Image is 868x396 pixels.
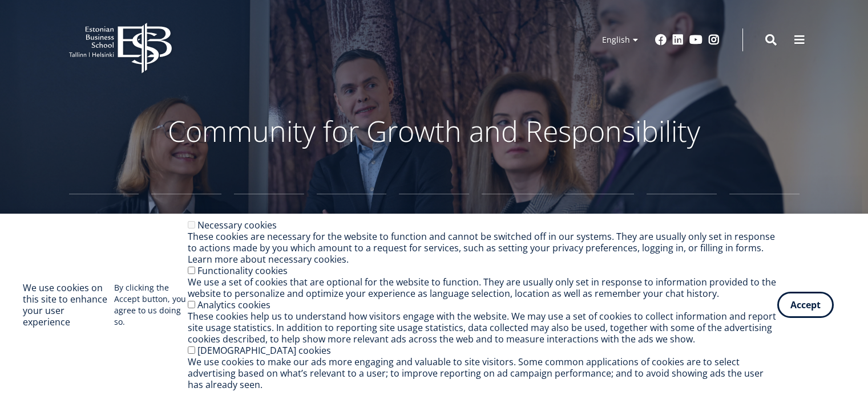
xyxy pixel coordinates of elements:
[69,194,139,251] a: EBS High School
[114,282,188,328] p: By clicking the Accept button, you agree to us doing so.
[672,34,684,46] a: Linkedin
[482,194,552,251] a: Research and Doctoral Studies
[689,34,703,46] a: Youtube
[197,219,277,231] label: Necessary cookies
[399,194,469,251] a: International Experience
[708,34,720,46] a: Instagram
[132,114,737,148] p: Community for Growth and Responsibility
[317,194,387,251] a: Admission
[777,292,834,318] button: Accept
[188,231,777,265] div: These cookies are necessary for the website to function and cannot be switched off in our systems...
[234,194,304,251] a: Master's Studies
[729,194,800,251] a: Microdegrees
[197,299,271,311] label: Analytics cookies
[197,264,288,277] label: Functionality cookies
[23,282,114,328] h2: We use cookies on this site to enhance your user experience
[188,276,777,299] div: We use a set of cookies that are optional for the website to function. They are usually only set ...
[188,311,777,345] div: These cookies help us to understand how visitors engage with the website. We may use a set of coo...
[197,344,331,357] label: [DEMOGRAPHIC_DATA] cookies
[564,194,635,251] a: Open University
[188,356,777,390] div: We use cookies to make our ads more engaging and valuable to site visitors. Some common applicati...
[655,34,667,46] a: Facebook
[647,194,717,251] a: Executive Education
[151,194,221,251] a: Bachelor's Studies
